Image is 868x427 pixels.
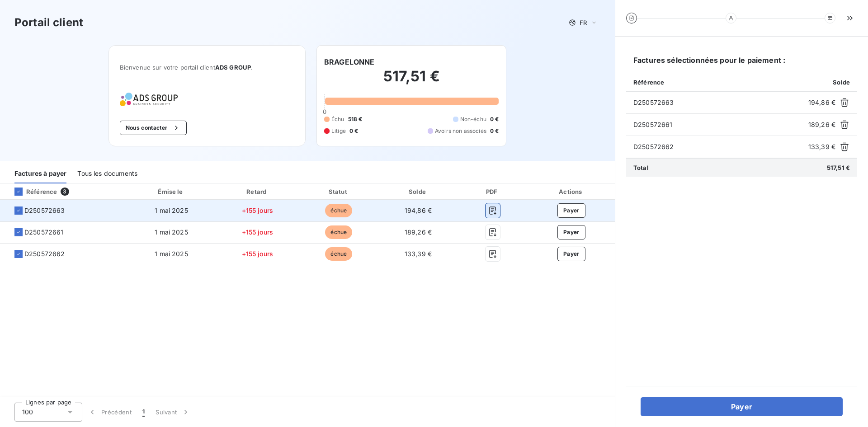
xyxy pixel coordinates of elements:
[808,120,835,129] span: 189,26 €
[331,115,344,123] span: Échu
[557,203,585,218] button: Payer
[580,19,587,26] span: FR
[128,187,214,196] div: Émise le
[120,121,187,135] button: Nous contacter
[242,206,274,214] span: +155 jours
[460,115,486,123] span: Non-échu
[349,127,358,135] span: 0 €
[435,127,486,135] span: Avoirs non associés
[7,188,57,196] div: Référence
[300,187,377,196] div: Statut
[641,397,843,416] button: Payer
[22,408,33,417] span: 100
[808,98,835,107] span: 194,86 €
[405,250,432,258] span: 133,39 €
[14,14,83,31] h3: Portail client
[490,115,499,123] span: 0 €
[142,408,145,417] span: 1
[324,56,375,67] h6: BRAGELONNE
[14,164,66,183] div: Factures à payer
[324,67,499,94] h2: 517,51 €
[490,127,499,135] span: 0 €
[242,228,274,236] span: +155 jours
[827,164,850,171] span: 517,51 €
[77,164,137,183] div: Tous les documents
[82,403,137,422] button: Précédent
[120,93,178,106] img: Company logo
[325,204,352,217] span: échue
[530,187,613,196] div: Actions
[215,64,251,71] span: ADS GROUP
[155,250,188,258] span: 1 mai 2025
[24,249,65,258] span: D250572662
[405,228,432,236] span: 189,26 €
[155,206,188,214] span: 1 mai 2025
[557,225,585,239] button: Payer
[557,247,585,261] button: Payer
[633,120,805,129] span: D250572661
[626,55,857,73] h6: Factures sélectionnées pour le paiement :
[137,403,150,422] button: 1
[155,228,188,236] span: 1 mai 2025
[242,250,274,258] span: +155 jours
[323,108,326,115] span: 0
[808,142,835,151] span: 133,39 €
[633,98,805,107] span: D250572663
[633,79,664,86] span: Référence
[633,142,805,151] span: D250572662
[381,187,455,196] div: Solde
[633,164,649,171] span: Total
[24,228,64,237] span: D250572661
[459,187,526,196] div: PDF
[24,206,65,215] span: D250572663
[348,115,363,123] span: 518 €
[405,206,432,214] span: 194,86 €
[218,187,297,196] div: Retard
[61,188,69,196] span: 3
[331,127,346,135] span: Litige
[120,64,294,71] span: Bienvenue sur votre portail client .
[325,225,352,239] span: échue
[150,403,196,422] button: Suivant
[325,247,352,261] span: échue
[833,79,850,86] span: Solde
